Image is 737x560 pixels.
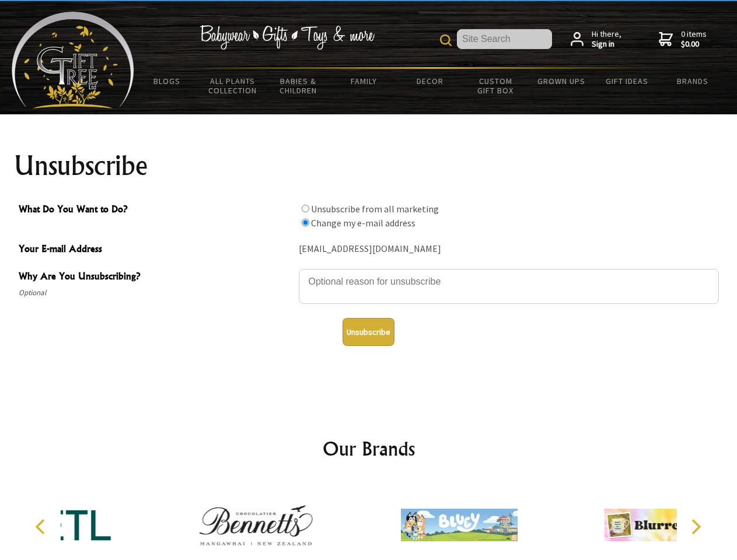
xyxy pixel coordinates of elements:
h1: Unsubscribe [14,152,724,180]
h2: Our Brands [23,435,714,463]
a: Decor [397,69,463,93]
textarea: Why Are You Unsubscribing? [299,269,719,304]
input: What Do You Want to Do? [302,205,309,212]
a: Hi there,Sign in [571,29,621,50]
a: Custom Gift Box [463,69,529,103]
button: Next [683,514,708,540]
input: Site Search [457,29,552,49]
button: Unsubscribe [343,318,394,346]
strong: Sign in [592,39,621,50]
a: BLOGS [134,69,200,93]
img: Babyware - Gifts - Toys and more... [12,12,134,108]
a: Grown Ups [528,69,594,93]
img: Babywear - Gifts - Toys & more [200,25,375,50]
span: Your E-mail Address [19,242,293,258]
a: Babies & Children [266,69,331,103]
div: [EMAIL_ADDRESS][DOMAIN_NAME] [299,240,719,258]
span: Optional [19,286,293,300]
a: Brands [660,69,726,93]
a: Gift Ideas [594,69,660,93]
span: What Do You Want to Do? [19,202,293,219]
label: Change my e-mail address [311,217,415,229]
button: Previous [29,514,55,540]
span: 0 items [681,29,707,50]
a: 0 items$0.00 [659,29,707,50]
a: Family [331,69,397,93]
img: product search [440,34,452,46]
input: What Do You Want to Do? [302,219,309,226]
label: Unsubscribe from all marketing [311,203,439,215]
span: Why Are You Unsubscribing? [19,269,293,286]
span: Hi there, [592,29,621,50]
strong: $0.00 [681,39,707,50]
a: All Plants Collection [200,69,266,103]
